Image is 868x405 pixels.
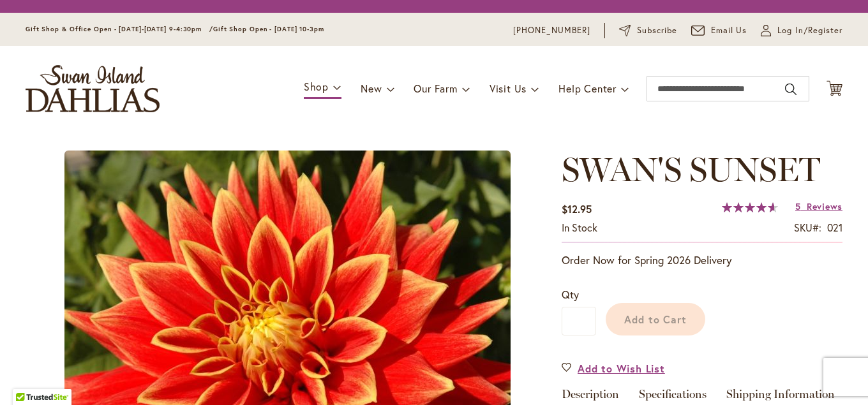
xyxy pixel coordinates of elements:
[562,202,592,216] span: $12.95
[10,360,45,395] iframe: Launch Accessibility Center
[691,24,747,37] a: Email Us
[794,221,821,234] strong: SKU
[827,221,842,235] div: 021
[304,80,329,93] span: Shop
[619,24,677,37] a: Subscribe
[795,200,842,212] a: 5 Reviews
[562,361,665,376] a: Add to Wish List
[562,221,597,234] span: In stock
[26,65,160,112] a: store logo
[414,82,457,95] span: Our Farm
[490,82,527,95] span: Visit Us
[795,200,801,212] span: 5
[637,24,677,37] span: Subscribe
[562,288,579,301] span: Qty
[213,25,324,33] span: Gift Shop Open - [DATE] 10-3pm
[513,24,590,37] a: [PHONE_NUMBER]
[785,79,797,99] button: Search
[578,361,665,376] span: Add to Wish List
[807,200,842,212] span: Reviews
[562,149,820,189] span: SWAN'S SUNSET
[26,25,213,33] span: Gift Shop & Office Open - [DATE]-[DATE] 9-4:30pm /
[722,202,778,212] div: 93%
[777,24,842,37] span: Log In/Register
[711,24,747,37] span: Email Us
[562,253,842,268] p: Order Now for Spring 2026 Delivery
[361,82,382,95] span: New
[761,24,842,37] a: Log In/Register
[562,221,597,235] div: Availability
[558,82,617,95] span: Help Center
